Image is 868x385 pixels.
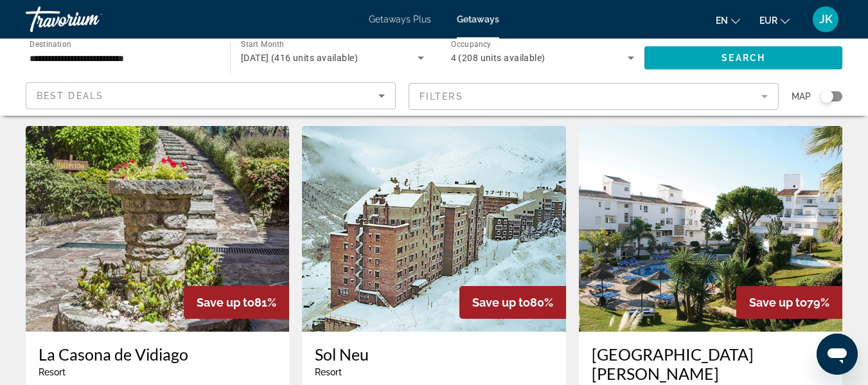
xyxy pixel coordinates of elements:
[817,334,858,375] iframe: Кнопка запуска окна обмена сообщениями
[716,11,740,30] button: Change language
[39,367,66,377] span: Resort
[302,126,565,332] img: 3106E01X.jpg
[792,87,811,105] span: Map
[26,3,154,36] a: Travorium
[592,345,829,383] a: [GEOGRAPHIC_DATA][PERSON_NAME]
[457,14,499,24] a: Getaways
[197,296,254,309] span: Save up to
[644,46,842,69] button: Search
[759,15,777,26] span: EUR
[30,39,71,48] span: Destination
[241,40,284,49] span: Start Month
[819,13,833,26] span: JK
[315,345,553,364] a: Sol Neu
[749,296,807,309] span: Save up to
[26,126,289,332] img: 2536O01L.jpg
[184,286,289,319] div: 81%
[736,286,842,319] div: 79%
[451,53,545,63] span: 4 (208 units available)
[39,345,276,364] a: La Casona de Vidiago
[409,82,779,111] button: Filter
[369,14,431,24] a: Getaways Plus
[716,15,728,26] span: en
[451,40,492,49] span: Occupancy
[37,91,103,101] span: Best Deals
[241,53,358,63] span: [DATE] (416 units available)
[315,367,342,377] span: Resort
[37,88,385,103] mat-select: Sort by
[809,6,842,33] button: User Menu
[759,11,790,30] button: Change currency
[579,126,842,332] img: ii_drd1.jpg
[722,53,765,63] span: Search
[472,296,530,309] span: Save up to
[459,286,566,319] div: 80%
